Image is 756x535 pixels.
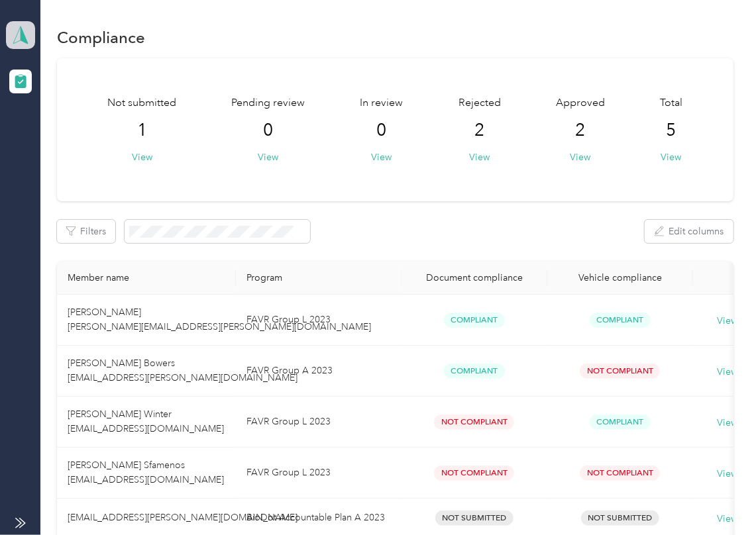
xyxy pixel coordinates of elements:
button: View [570,150,590,164]
span: Approved [556,95,605,111]
span: 0 [377,120,387,141]
span: Not Compliant [434,414,514,430]
span: Rejected [459,95,501,111]
span: In review [360,95,404,111]
th: Member name [57,262,236,295]
button: View [132,150,152,164]
span: [PERSON_NAME] Winter [EMAIL_ADDRESS][DOMAIN_NAME] [68,409,224,434]
span: Compliant [590,414,651,430]
iframe: Everlance-gr Chat Button Frame [682,461,756,535]
span: 0 [264,120,274,141]
span: Compliant [444,313,505,328]
span: Total [660,95,682,111]
div: Document compliance [412,272,537,283]
span: Compliant [444,364,505,379]
span: 2 [474,120,484,141]
span: 5 [666,120,676,141]
span: 1 [137,120,147,141]
span: Not Submitted [435,511,513,526]
div: Vehicle compliance [558,272,682,283]
span: 2 [575,120,585,141]
th: Program [236,262,402,295]
td: FAVR Group L 2023 [236,397,402,448]
span: Not Compliant [434,465,514,481]
button: View [258,150,279,164]
span: Not Submitted [581,511,659,526]
button: Edit columns [645,220,733,243]
span: [PERSON_NAME] Sfamenos [EMAIL_ADDRESS][DOMAIN_NAME] [68,460,224,485]
td: FAVR Group A 2023 [236,346,402,397]
td: FAVR Group L 2023 [236,448,402,499]
span: Not submitted [108,95,177,111]
button: View [469,150,490,164]
span: [EMAIL_ADDRESS][PERSON_NAME][DOMAIN_NAME] [68,512,297,523]
span: [PERSON_NAME] [PERSON_NAME][EMAIL_ADDRESS][PERSON_NAME][DOMAIN_NAME] [68,307,371,332]
span: Compliant [590,313,651,328]
span: Pending review [232,95,305,111]
button: Filters [57,220,115,243]
button: View [372,150,392,164]
span: Not Compliant [580,364,660,379]
span: Not Compliant [580,465,660,481]
td: FAVR Group L 2023 [236,295,402,346]
button: View [661,150,681,164]
span: [PERSON_NAME] Bowers [EMAIL_ADDRESS][PERSON_NAME][DOMAIN_NAME] [68,358,297,383]
h1: Compliance [57,30,145,44]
